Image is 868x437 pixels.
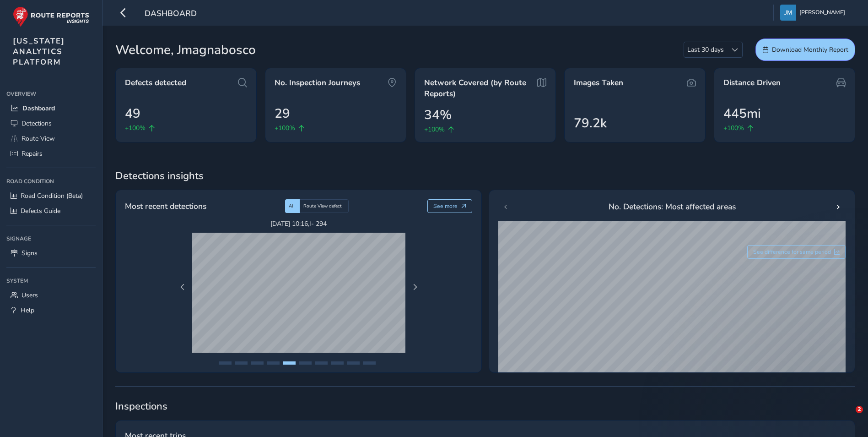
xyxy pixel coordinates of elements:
button: Page 7 [315,361,328,365]
span: Help [21,306,34,315]
div: Road Condition [6,175,96,188]
span: 29 [275,104,290,123]
button: Page 10 [363,361,376,365]
img: rr logo [13,6,89,27]
span: 445mi [723,104,761,123]
button: Page 9 [347,361,360,365]
span: Distance Driven [723,77,781,88]
span: Most recent detections [125,200,206,212]
span: Dashboard [22,104,55,113]
span: Network Covered (by Route Reports) [424,77,534,99]
span: Download Monthly Report [772,45,848,54]
span: See more [433,202,458,210]
span: Images Taken [574,77,623,88]
span: Detections insights [115,169,855,183]
a: Detections [6,116,96,131]
span: +100% [125,123,146,133]
button: Page 6 [299,361,312,365]
a: Route View [6,131,96,146]
span: Defects detected [125,77,186,88]
div: System [6,274,96,288]
button: Download Monthly Report [755,38,855,61]
span: Detections [22,119,52,128]
span: Inspections [115,399,855,413]
button: [PERSON_NAME] [780,5,848,21]
iframe: Intercom live chat [837,406,859,428]
div: AI [285,199,300,213]
button: Page 4 [267,361,280,365]
span: +100% [424,125,445,134]
button: Next Page [409,281,421,294]
span: Repairs [22,149,43,158]
button: Page 1 [219,361,232,365]
a: Signs [6,246,96,261]
a: Defects Guide [6,203,96,218]
span: AI [289,203,293,209]
button: Page 2 [235,361,248,365]
span: Users [22,291,38,300]
span: Welcome, Jmagnabosco [115,40,256,60]
a: Road Condition (Beta) [6,188,96,203]
span: [PERSON_NAME] [799,5,845,21]
span: Dashboard [145,8,197,21]
span: [DATE] 10:16 , I- 294 [192,219,405,228]
span: Route View [22,134,55,143]
button: Page 3 [251,361,264,365]
a: Repairs [6,146,96,161]
div: Signage [6,232,96,246]
span: No. Detections: Most affected areas [609,201,736,213]
button: Page 8 [331,361,344,365]
span: See difference for same period [753,248,831,256]
button: See more [427,199,473,213]
a: Dashboard [6,101,96,116]
button: Previous Page [176,281,189,294]
span: +100% [723,123,744,133]
a: Users [6,288,96,303]
button: See difference for same period [747,245,846,259]
button: Page 5 [283,361,296,365]
span: 2 [856,406,863,413]
div: Overview [6,87,96,101]
a: Help [6,303,96,318]
span: Signs [22,249,38,257]
span: 49 [125,104,140,123]
span: [US_STATE] ANALYTICS PLATFORM [13,36,65,67]
span: 79.2k [574,114,607,133]
span: +100% [275,123,295,133]
span: Defects Guide [21,207,60,215]
span: 34% [424,105,452,125]
span: Route View defect [303,203,342,209]
span: Road Condition (Beta) [21,191,83,200]
img: diamond-layout [780,5,796,21]
span: No. Inspection Journeys [275,77,360,88]
span: Last 30 days [684,42,727,57]
div: Route View defect [300,199,349,213]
